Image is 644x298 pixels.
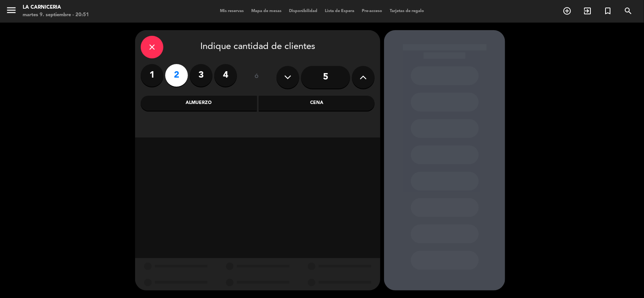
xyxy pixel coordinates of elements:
[247,9,285,13] span: Mapa de mesas
[285,9,321,13] span: Disponibilidad
[214,64,237,87] label: 4
[321,9,358,13] span: Lista de Espera
[141,64,163,87] label: 1
[165,64,188,87] label: 2
[358,9,386,13] span: Pre-acceso
[603,6,612,15] i: turned_in_not
[23,4,89,11] div: La Carniceria
[216,9,247,13] span: Mis reservas
[563,6,572,15] i: add_circle_outline
[148,43,157,52] i: close
[141,36,375,58] div: Indique cantidad de clientes
[244,64,269,90] div: ó
[6,5,17,18] button: menu
[6,5,17,16] i: menu
[23,11,89,19] div: martes 9. septiembre - 20:51
[624,6,633,15] i: search
[190,64,212,87] label: 3
[141,96,257,111] div: Almuerzo
[583,6,592,15] i: exit_to_app
[386,9,428,13] span: Tarjetas de regalo
[259,96,375,111] div: Cena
